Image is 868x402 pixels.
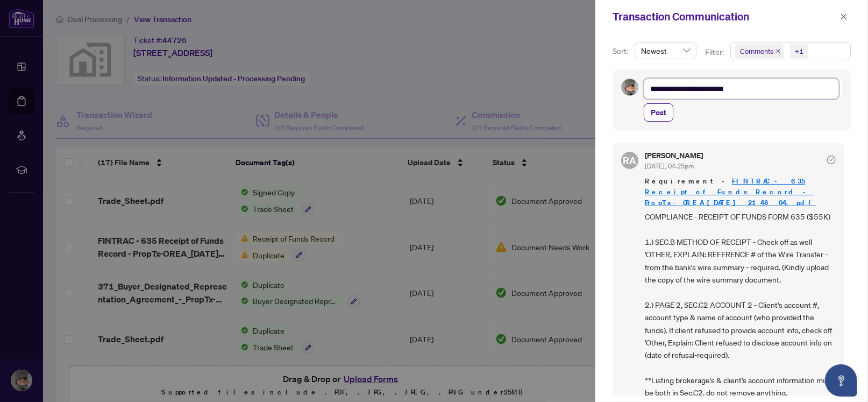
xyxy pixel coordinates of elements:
span: Comments [740,46,773,57]
span: Comments [735,44,784,59]
a: FINTRAC - 635 Receipt of Funds Record - PropTx-OREA_[DATE] 21_48_04.pdf [645,177,816,207]
img: Profile Icon [622,79,638,95]
div: +1 [795,46,803,57]
span: close [775,48,781,54]
span: Requirement - [645,176,836,208]
button: Post [644,103,673,122]
button: Open asap [825,364,857,397]
span: check-circle [827,156,836,164]
span: Post [651,104,666,121]
span: RA [623,153,637,168]
h5: [PERSON_NAME] [645,152,703,159]
span: Newest [641,43,690,59]
p: Sort: [613,45,630,57]
span: COMPLIANCE - RECEIPT OF FUNDS FORM 635 ($55K) 1.) SEC.B METHOD OF RECEIPT - Check off as well 'OT... [645,210,836,399]
span: [DATE], 04:25pm [645,162,694,170]
span: close [840,13,848,20]
div: Transaction Communication [613,9,837,25]
p: Filter: [705,46,725,58]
